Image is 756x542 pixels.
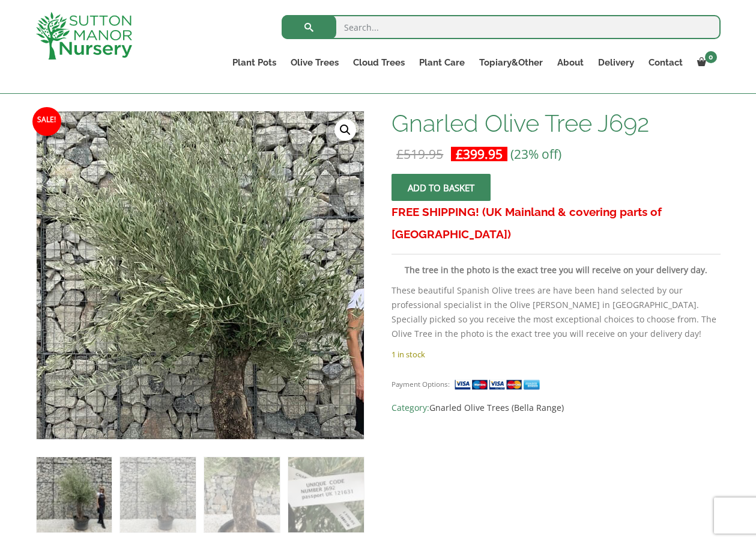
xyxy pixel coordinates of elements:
strong: The tree in the photo is the exact tree you will receive on your delivery day. [405,264,707,276]
h1: Gnarled Olive Tree J692 [392,111,720,136]
img: Gnarled Olive Tree J692 [37,457,112,532]
a: Plant Pots [225,54,283,71]
span: £ [396,146,404,162]
img: payment supported [454,378,544,391]
input: Search... [282,15,721,39]
span: £ [456,146,463,162]
small: Payment Options: [392,380,450,389]
bdi: 399.95 [456,146,503,162]
img: Gnarled Olive Tree J692 - Image 2 [120,457,195,532]
a: Cloud Trees [346,54,412,71]
a: Plant Care [412,54,472,71]
a: Topiary&Other [472,54,550,71]
span: Category: [392,401,720,415]
a: Delivery [591,54,641,71]
span: (23% off) [510,146,561,162]
span: 0 [705,51,717,63]
a: View full-screen image gallery [334,119,356,141]
button: Add to basket [392,174,491,201]
a: About [550,54,591,71]
img: Gnarled Olive Tree J692 - Image 3 [204,457,279,532]
p: 1 in stock [392,347,720,362]
span: Sale! [32,107,61,136]
a: Olive Trees [283,54,346,71]
img: logo [36,12,132,60]
h3: FREE SHIPPING! (UK Mainland & covering parts of [GEOGRAPHIC_DATA]) [392,201,720,245]
a: 0 [690,54,721,71]
p: These beautiful Spanish Olive trees are have been hand selected by our professional specialist in... [392,283,720,341]
a: Gnarled Olive Trees (Bella Range) [429,402,564,413]
a: Contact [641,54,690,71]
bdi: 519.95 [396,146,443,162]
img: Gnarled Olive Tree J692 - Image 4 [288,457,363,532]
